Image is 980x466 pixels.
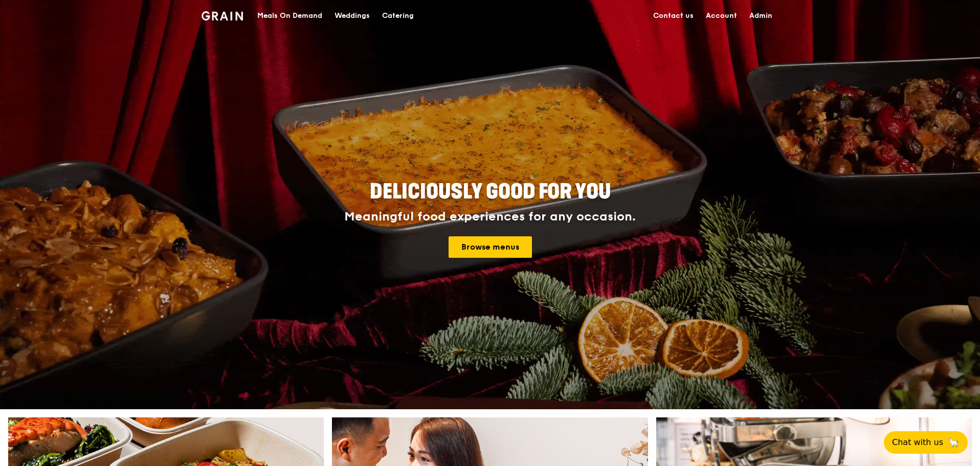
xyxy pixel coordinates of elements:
[370,180,611,204] span: Deliciously good for you
[335,1,370,31] div: Weddings
[376,1,420,31] a: Catering
[892,436,943,449] span: Chat with us
[743,1,778,31] a: Admin
[884,431,968,454] button: Chat with us🦙
[306,210,674,224] div: Meaningful food experiences for any occasion.
[449,236,532,258] a: Browse menus
[947,436,960,449] span: 🦙
[328,1,376,31] a: Weddings
[257,1,322,31] div: Meals On Demand
[202,11,243,20] img: Grain
[700,1,743,31] a: Account
[382,1,414,31] div: Catering
[647,1,700,31] a: Contact us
